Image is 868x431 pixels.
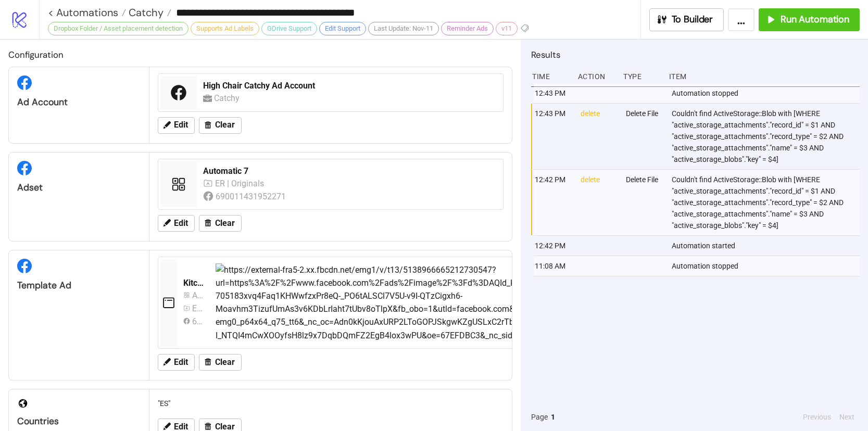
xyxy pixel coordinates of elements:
[548,411,558,423] button: 1
[215,358,235,367] span: Clear
[728,8,754,31] button: ...
[577,67,615,86] div: Action
[672,14,713,26] span: To Builder
[534,104,572,169] div: 12:43 PM
[174,120,188,130] span: Edit
[671,236,862,256] div: Automation started
[174,219,188,228] span: Edit
[158,354,195,371] button: Edit
[192,315,203,328] div: 690011431952271
[192,289,203,302] div: Automatic 1
[534,83,572,103] div: 12:43 PM
[203,80,497,92] div: High Chair Catchy Ad Account
[199,354,242,371] button: Clear
[215,177,267,190] div: ER | Originals
[625,104,663,169] div: Delete File
[216,190,288,203] div: 690011431952271
[649,8,724,31] button: To Builder
[580,104,618,169] div: delete
[191,22,259,35] div: Supports Ad Labels
[214,92,243,105] div: Catchy
[534,236,572,256] div: 12:42 PM
[154,394,508,413] div: "ES"
[319,22,366,35] div: Edit Support
[531,48,860,61] h2: Results
[215,120,235,130] span: Clear
[800,411,834,423] button: Previous
[496,22,518,35] div: v11
[48,22,188,35] div: Dropbox Folder / Asset placement detection
[622,67,661,86] div: Type
[174,358,188,367] span: Edit
[126,7,171,18] a: Catchy
[531,411,548,423] span: Page
[534,170,572,235] div: 12:42 PM
[836,411,858,423] button: Next
[126,6,163,19] span: Catchy
[671,83,862,103] div: Automation stopped
[671,104,862,169] div: Couldn't find ActiveStorage::Blob with [WHERE "active_storage_attachments"."record_id" = $1 AND "...
[625,170,663,235] div: Delete File
[441,22,494,35] div: Reminder Ads
[199,215,242,232] button: Clear
[368,22,439,35] div: Last Update: Nov-11
[48,7,126,18] a: < Automations
[17,182,141,194] div: Adset
[192,302,203,315] div: ER | Originals
[17,96,141,108] div: Ad Account
[158,117,195,134] button: Edit
[216,263,844,342] img: https://external-fra5-2.xx.fbcdn.net/emg1/v/t13/5138966665212730547?url=https%3A%2F%2Fwww.faceboo...
[261,22,317,35] div: GDrive Support
[668,67,860,86] div: Item
[8,48,512,61] h2: Configuration
[17,280,141,291] div: Template Ad
[671,170,862,235] div: Couldn't find ActiveStorage::Blob with [WHERE "active_storage_attachments"."record_id" = $1 AND "...
[199,117,242,134] button: Clear
[671,256,862,276] div: Automation stopped
[759,8,860,31] button: Run Automation
[183,277,207,289] div: Kitchn Template
[534,256,572,276] div: 11:08 AM
[203,166,497,177] div: Automatic 7
[580,170,618,235] div: delete
[158,215,195,232] button: Edit
[531,67,570,86] div: Time
[17,415,141,427] div: Countries
[781,14,849,26] span: Run Automation
[215,219,235,228] span: Clear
